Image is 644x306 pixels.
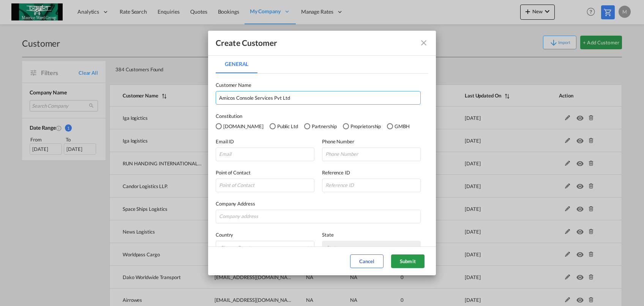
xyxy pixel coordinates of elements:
label: Email ID [216,138,314,145]
md-select: {{(ctrl.parent.shipperInfo.viewShipper && !ctrl.parent.shipperInfo.country) ? 'N/A' : 'Choose Cou... [216,241,314,254]
md-pagination-wrapper: Use the left and right arrow keys to navigate between tabs [216,55,265,73]
button: Cancel [350,254,384,268]
label: Customer Name [216,81,421,89]
input: Customer name [216,91,421,105]
input: Company address [216,210,421,223]
label: Reference ID [322,169,421,176]
md-dialog: General General ... [208,31,436,276]
md-tab-item: General [216,55,257,73]
input: Phone Number [322,148,421,161]
label: Company Address [216,200,421,207]
input: Point of Contact [216,179,314,192]
button: icon-close fg-AAA8AD [416,35,431,50]
md-radio-button: Pvt.Ltd [216,122,264,130]
input: Email [216,148,314,161]
md-icon: icon-close fg-AAA8AD [419,38,428,47]
md-radio-button: Partnership [304,122,337,130]
label: Constitution [216,112,428,120]
input: Reference ID [322,179,421,192]
md-radio-button: Public Ltd [270,122,298,130]
button: Submit [391,254,425,268]
div: Create Customer [216,38,278,48]
label: Phone Number [322,138,421,145]
md-radio-button: Proprietorship [343,122,381,130]
label: State [322,231,421,239]
label: Country [216,231,314,239]
md-select: {{(ctrl.parent.shipperInfo.viewShipper && !ctrl.parent.shipperInfo.state) ? 'N/A' : 'State' }} [322,241,421,254]
md-radio-button: GMBH [387,122,410,130]
label: Point of Contact [216,169,314,176]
